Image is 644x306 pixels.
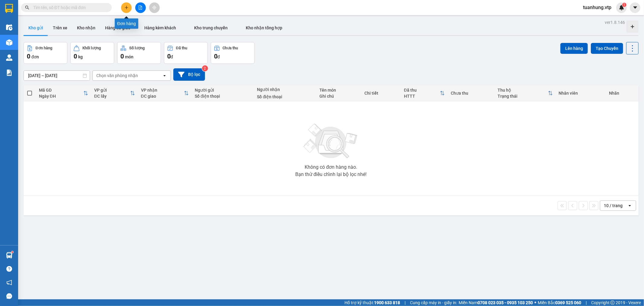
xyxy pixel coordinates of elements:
img: warehouse-icon [6,39,12,46]
th: Toggle SortBy [138,85,192,101]
span: đ [217,54,220,59]
strong: 1900 633 818 [374,300,400,305]
button: Khối lượng0kg [70,42,114,64]
button: Đã thu0đ [164,42,208,64]
div: Tạo kho hàng mới [626,21,639,33]
div: Mã GD [39,88,83,93]
span: message [6,293,12,299]
button: Tạo Chuyến [591,43,623,54]
sup: 1 [622,3,626,7]
div: Đã thu [404,88,440,93]
span: đơn [31,54,39,59]
button: Bộ lọc [173,68,205,81]
div: Nhân viên [559,91,603,96]
div: Số lượng [129,46,145,50]
span: kg [78,54,83,59]
div: ĐC lấy [94,94,130,99]
input: Select a date range. [24,71,90,80]
input: Tìm tên, số ĐT hoặc mã đơn [33,4,104,11]
svg: open [162,73,167,78]
span: aim [152,5,156,10]
span: Kho nhận tổng hợp [246,25,282,30]
button: Chưa thu0đ [211,42,255,64]
div: Đơn hàng [36,46,52,50]
img: warehouse-icon [6,24,12,31]
button: Lên hàng [560,43,588,54]
sup: 2 [202,65,208,71]
span: 1 [623,3,625,7]
button: Số lượng0món [117,42,161,64]
th: Toggle SortBy [401,85,448,101]
button: Hàng đã giao [100,21,135,35]
span: Hỗ trợ kỹ thuật: [344,299,400,306]
strong: 0708 023 035 - 0935 103 250 [478,300,533,305]
div: ver 1.8.146 [605,19,625,26]
div: ĐC giao [141,94,184,99]
img: warehouse-icon [6,252,12,259]
span: món [125,54,133,59]
button: Đơn hàng0đơn [24,42,67,64]
span: Miền Nam [459,299,533,306]
img: logo-vxr [5,4,13,13]
div: Chi tiết [364,91,398,96]
img: warehouse-icon [6,54,12,61]
div: HTTT [404,94,440,99]
span: question-circle [6,266,12,272]
div: Khối lượng [82,46,101,50]
div: VP nhận [141,88,184,93]
span: 0 [214,53,217,60]
div: 10 / trang [604,203,623,209]
div: Chưa thu [223,46,238,50]
span: file-add [138,5,143,10]
div: Số điện thoại [257,94,313,99]
div: Người nhận [257,87,313,92]
div: Trạng thái [498,94,548,99]
span: | [586,299,587,306]
th: Toggle SortBy [91,85,138,101]
img: solution-icon [6,70,12,76]
div: Người gửi [195,88,251,93]
span: Miền Bắc [538,299,581,306]
span: Cung cấp máy in - giấy in: [410,299,457,306]
div: Nhãn [609,91,635,96]
span: đ [171,54,173,59]
div: Không có đơn hàng nào. [305,165,357,170]
span: | [405,299,405,306]
span: caret-down [633,5,638,10]
button: caret-down [630,2,640,13]
span: 0 [27,53,30,60]
button: aim [149,2,160,13]
div: Ngày ĐH [39,94,83,99]
strong: 0369 525 060 [555,300,581,305]
span: search [25,5,29,10]
span: Kho trung chuyển [194,25,228,30]
span: notification [6,280,12,285]
span: Hàng kèm khách [144,25,176,30]
div: Số điện thoại [195,94,251,99]
div: Thu hộ [498,88,548,93]
img: svg+xml;base64,PHN2ZyBjbGFzcz0ibGlzdC1wbHVnX19zdmciIHhtbG5zPSJodHRwOi8vd3d3LnczLm9yZy8yMDAwL3N2Zy... [301,120,361,162]
div: Chọn văn phòng nhận [96,73,138,79]
button: Kho nhận [72,21,100,35]
sup: 1 [11,251,13,253]
div: Đã thu [176,46,187,50]
div: Tên món [319,88,358,93]
img: icon-new-feature [619,5,624,10]
button: plus [121,2,132,13]
div: Đơn hàng [115,18,138,29]
th: Toggle SortBy [36,85,91,101]
div: VP gửi [94,88,130,93]
span: plus [124,5,129,10]
button: file-add [135,2,146,13]
div: Chưa thu [451,91,492,96]
button: Trên xe [48,21,72,35]
span: tuanhung.vtp [578,4,616,11]
th: Toggle SortBy [495,85,556,101]
span: ⚪️ [534,301,536,304]
span: 0 [167,53,171,60]
button: Kho gửi [24,21,48,35]
div: Bạn thử điều chỉnh lại bộ lọc nhé! [295,172,367,177]
span: 0 [120,53,124,60]
span: copyright [610,301,615,305]
div: Ghi chú [319,94,358,99]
